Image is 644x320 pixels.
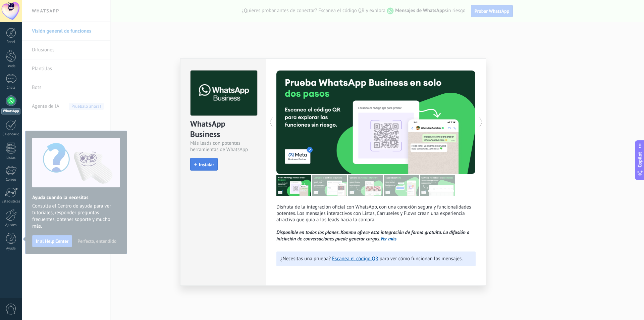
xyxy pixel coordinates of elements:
[348,175,383,196] img: tour_image_1009fe39f4f058b759f0df5a2b7f6f06.png
[1,132,21,137] div: Calendario
[1,199,21,204] div: Estadísticas
[384,175,419,196] img: tour_image_62c9952fc9cf984da8d1d2aa2c453724.png
[190,140,256,153] div: Más leads con potentes herramientas de WhatsApp
[190,158,218,171] button: Instalar
[276,175,311,196] img: tour_image_7a4924cebc22ed9e3259523e50fe4fd6.png
[190,119,256,140] div: WhatsApp Business
[1,40,21,44] div: Panel
[1,64,21,68] div: Leads
[276,229,469,242] i: Disponible en todos los planes. Kommo ofrece esta integración de forma gratuita. La difusión o in...
[332,256,378,262] a: Escanea el código QR
[276,204,476,242] p: Disfruta de la integración oficial con WhatsApp, con una conexión segura y funcionalidades potent...
[199,162,214,167] span: Instalar
[380,236,397,242] a: Ver más
[420,175,455,196] img: tour_image_cc377002d0016b7ebaeb4dbe65cb2175.png
[1,246,21,251] div: Ayuda
[1,156,21,160] div: Listas
[1,86,21,90] div: Chats
[637,152,643,167] span: Copilot
[1,178,21,182] div: Correo
[380,256,463,262] span: para ver cómo funcionan los mensajes.
[280,256,331,262] span: ¿Necesitas una prueba?
[1,223,21,227] div: Ajustes
[1,108,20,115] div: WhatsApp
[312,175,347,196] img: tour_image_cc27419dad425b0ae96c2716632553fa.png
[191,71,257,116] img: logo_main.png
